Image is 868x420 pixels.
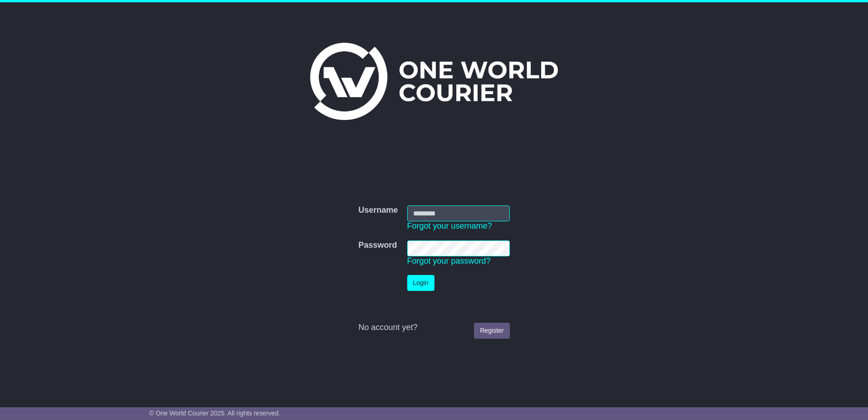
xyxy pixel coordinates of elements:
img: One World [310,43,558,120]
div: No account yet? [358,323,509,333]
label: Username [358,205,398,215]
button: Login [407,275,434,291]
a: Register [474,323,509,339]
a: Forgot your password? [407,256,491,265]
a: Forgot your username? [407,221,492,230]
span: © One World Courier 2025. All rights reserved. [149,410,281,417]
label: Password [358,240,397,250]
